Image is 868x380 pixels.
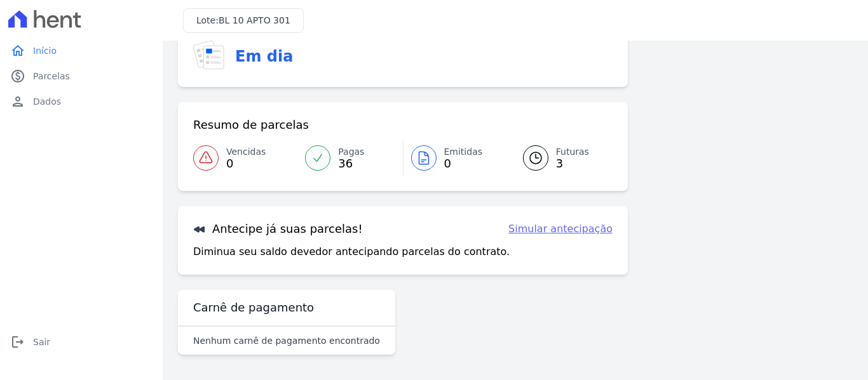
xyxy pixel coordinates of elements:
a: Vencidas 0 [193,140,297,176]
span: 0 [444,159,483,169]
h3: Antecipe já suas parcelas! [193,221,363,237]
a: Pagas 36 [297,140,402,176]
i: home [10,43,25,58]
p: Nenhum carnê de pagamento encontrado [193,334,380,347]
a: Simular antecipação [508,221,613,237]
h3: Carnê de pagamento [193,300,314,315]
span: BL 10 APTO 301 [219,15,290,25]
span: Pagas [338,145,364,159]
i: person [10,94,25,109]
i: paid [10,69,25,84]
a: Emitidas 0 [403,140,508,176]
span: Emitidas [444,145,483,159]
h3: Em dia [235,45,293,68]
span: Sair [33,336,50,348]
a: Futuras 3 [508,140,613,176]
a: homeInício [5,38,158,63]
p: Diminua seu saldo devedor antecipando parcelas do contrato. [193,244,510,259]
h3: Lote: [196,14,290,27]
span: Início [33,44,57,57]
span: 36 [338,159,364,169]
a: personDados [5,89,158,114]
i: logout [10,334,25,350]
span: Futuras [556,145,589,159]
span: 0 [226,159,266,169]
span: Parcelas [33,70,70,82]
span: Dados [33,95,61,108]
span: Vencidas [226,145,266,159]
a: paidParcelas [5,63,158,89]
a: logoutSair [5,329,158,355]
span: 3 [556,159,589,169]
h3: Resumo de parcelas [193,117,309,133]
